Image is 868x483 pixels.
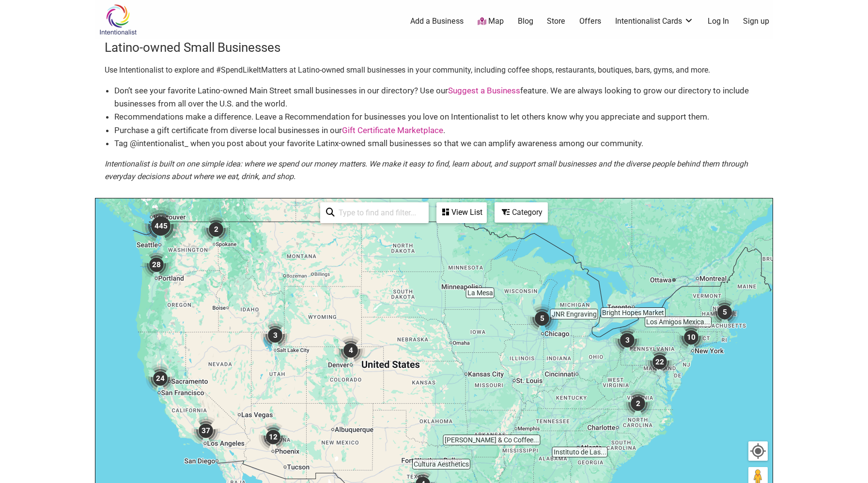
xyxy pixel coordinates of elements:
div: Instituto de Las Américas [573,432,587,446]
div: Category [496,203,547,222]
a: Add a Business [410,16,464,27]
button: Your Location [748,441,768,461]
div: Los Amigos Mexican Restaurant [671,302,685,316]
a: Log In [708,16,729,27]
div: 3 [613,326,642,355]
li: Don’t see your favorite Latino-owned Main Street small businesses in our directory? Use our featu... [114,84,763,110]
div: 24 [146,364,175,393]
a: Sign up [743,16,769,27]
div: JNR Engraving [567,294,581,308]
p: Use Intentionalist to explore and #SpendLikeItMatters at Latino-owned small businesses in your co... [105,64,763,76]
div: 445 [141,207,180,245]
li: Purchase a gift certificate from diverse local businesses in our . [114,124,763,137]
input: Type to find and filter... [335,203,423,222]
div: View List [437,203,486,222]
h3: Latino-owned Small Businesses [105,39,763,56]
div: 12 [259,423,288,452]
li: Recommendations make a difference. Leave a Recommendation for businesses you love on Intentionali... [114,110,763,123]
li: Tag @intentionalist_ when you post about your favorite Latinx-owned small businesses so that we c... [114,137,763,150]
a: Suggest a Business [448,86,520,95]
div: Filter by category [495,202,548,223]
div: 2 [201,215,231,244]
div: 22 [645,347,674,377]
div: 3 [261,321,290,350]
a: Intentionalist Cards [615,16,694,27]
div: 5 [710,298,739,327]
img: Intentionalist [95,4,141,35]
div: Bright Hopes Market [626,292,640,307]
a: Map [478,16,504,27]
div: Fidel & Co Coffee Roasters [484,420,499,434]
div: 37 [191,416,220,445]
div: 2 [623,389,652,418]
a: Store [547,16,565,27]
a: Offers [579,16,601,27]
div: 28 [142,250,171,279]
div: La Mesa [473,272,487,287]
a: Blog [518,16,533,27]
div: 10 [677,323,706,352]
div: 4 [336,336,365,365]
div: See a list of the visible businesses [436,202,487,223]
a: Gift Certificate Marketplace [342,125,443,135]
div: Cultura Aesthetics [434,444,449,458]
div: 5 [527,304,557,333]
em: Intentionalist is built on one simple idea: where we spend our money matters. We make it easy to ... [105,159,748,181]
div: Type to search and filter [320,202,429,223]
